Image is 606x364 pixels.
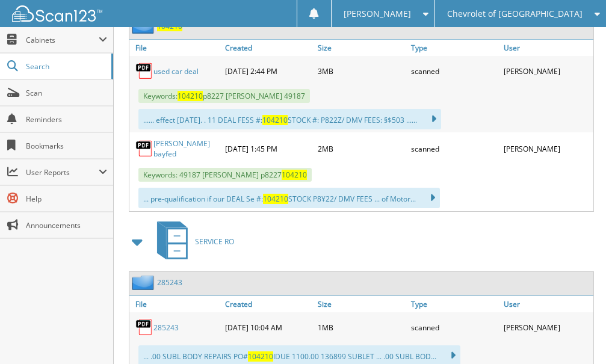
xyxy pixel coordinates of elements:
[408,135,501,162] div: scanned
[138,188,440,208] div: ... pre-qualification if our DEAL Se #: STOCK P8¥22/ DMV FEES ... of Motor...
[129,40,222,56] a: File
[501,40,593,56] a: User
[315,59,407,83] div: 3MB
[282,170,307,180] span: 104210
[135,62,153,80] img: PDF.png
[408,40,501,56] a: Type
[222,135,315,162] div: [DATE] 1:45 PM
[178,91,203,101] span: 104210
[138,109,441,129] div: ...... effect [DATE]. . 11 DEAL FESS #: STOCK #: P822Z/ DMV FEES: §$503 ......
[135,140,153,158] img: PDF.png
[195,236,234,247] span: SERVICE RO
[150,218,234,265] a: SERVICE RO
[26,167,99,177] span: User Reports
[222,315,315,339] div: [DATE] 10:04 AM
[315,135,407,162] div: 2MB
[501,296,593,312] a: User
[315,40,407,56] a: Size
[408,296,501,312] a: Type
[222,296,315,312] a: Created
[135,318,153,336] img: PDF.png
[501,59,593,83] div: [PERSON_NAME]
[501,315,593,339] div: [PERSON_NAME]
[26,194,107,204] span: Help
[153,138,219,159] a: [PERSON_NAME] bayfed
[132,275,157,290] img: folder2.png
[138,89,310,103] span: Keywords: p8227 [PERSON_NAME] 49187
[26,141,107,151] span: Bookmarks
[26,35,99,45] span: Cabinets
[222,59,315,83] div: [DATE] 2:44 PM
[26,220,107,230] span: Announcements
[262,115,288,125] span: 104210
[408,59,501,83] div: scanned
[546,306,606,364] iframe: Chat Widget
[26,88,107,98] span: Scan
[153,322,179,333] a: 285243
[263,194,288,204] span: 104210
[315,315,407,339] div: 1MB
[248,351,273,362] span: 104210
[344,10,411,17] span: [PERSON_NAME]
[26,114,107,125] span: Reminders
[408,315,501,339] div: scanned
[26,61,105,72] span: Search
[501,135,593,162] div: [PERSON_NAME]
[153,66,199,76] a: used car deal
[447,10,583,17] span: Chevrolet of [GEOGRAPHIC_DATA]
[129,296,222,312] a: File
[222,40,315,56] a: Created
[157,277,182,288] a: 285243
[12,5,102,22] img: scan123-logo-white.svg
[315,296,407,312] a: Size
[138,168,312,182] span: Keywords: 49187 [PERSON_NAME] p8227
